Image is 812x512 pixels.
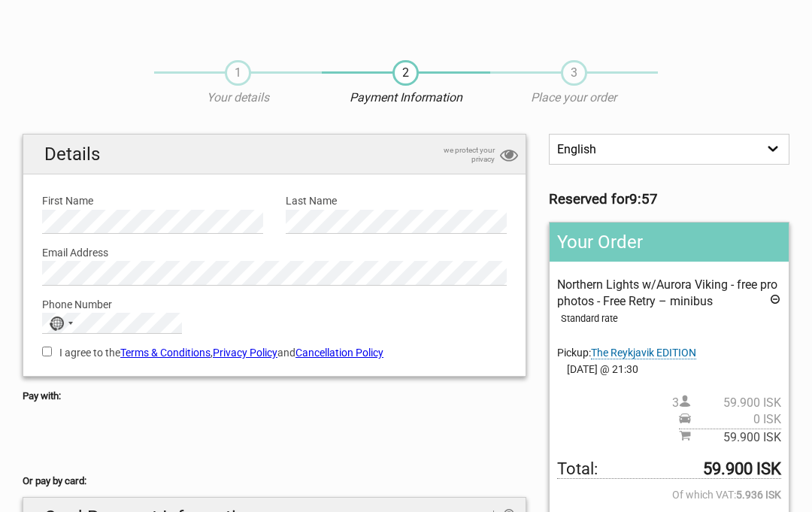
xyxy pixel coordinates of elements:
[561,311,781,327] div: Standard rate
[42,192,263,209] label: First Name
[42,244,507,261] label: Email Address
[691,395,781,411] span: 59.900 ISK
[557,486,781,503] span: Of which VAT:
[679,411,781,428] span: Pickup price
[561,60,587,86] span: 3
[490,89,658,106] p: Place your order
[21,26,170,38] p: We're away right now. Please check back later!
[557,361,781,377] span: [DATE] @ 21:30
[672,395,781,411] span: 3 person(s)
[286,192,507,209] label: Last Name
[173,23,191,41] button: Open LiveChat chat widget
[43,314,80,333] button: Selected country
[23,135,526,174] h2: Details
[295,347,383,359] a: Cancellation Policy
[691,411,781,428] span: 0 ISK
[736,486,781,503] strong: 5.936 ISK
[557,461,781,478] span: Total to be paid
[703,461,781,477] strong: 59.900 ISK
[679,429,781,446] span: Subtotal
[420,146,495,164] span: we protect your privacy
[691,429,781,446] span: 59.900 ISK
[557,277,777,308] span: Northern Lights w/Aurora Viking - free pro photos - Free Retry – minibus
[23,473,526,489] h5: Or pay by card:
[225,60,251,86] span: 1
[23,388,526,404] h5: Pay with:
[322,89,489,106] p: Payment Information
[591,347,696,359] span: Change pickup place
[213,347,277,359] a: Privacy Policy
[500,146,518,166] i: privacy protection
[557,347,696,359] span: Pickup:
[629,191,658,208] strong: 9:57
[42,344,507,361] label: I agree to the , and
[550,223,789,262] h2: Your Order
[42,296,507,313] label: Phone Number
[549,191,789,208] h3: Reserved for
[23,424,158,454] iframe: Secure payment button frame
[154,89,322,106] p: Your details
[120,347,211,359] a: Terms & Conditions
[392,60,419,86] span: 2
